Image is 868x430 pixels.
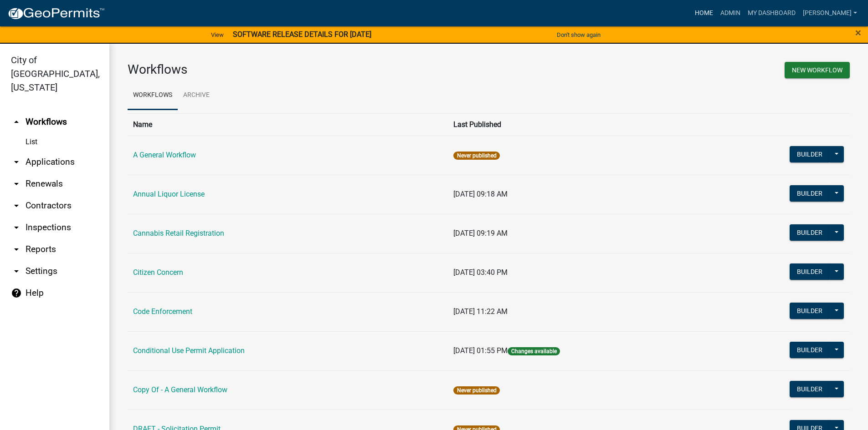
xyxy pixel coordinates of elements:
[133,190,205,198] a: Annual Liquor License
[453,268,508,277] span: [DATE] 03:40 PM
[133,151,196,159] a: A General Workflow
[553,27,604,42] button: Don't show again
[790,185,830,202] button: Builder
[133,229,224,238] a: Cannabis Retail Registration
[453,386,499,395] span: Never published
[453,152,499,160] span: Never published
[790,224,830,241] button: Builder
[453,307,508,316] span: [DATE] 11:22 AM
[508,347,560,355] span: Changes available
[11,266,22,277] i: arrow_drop_down
[128,62,482,77] h3: Workflows
[448,113,705,136] th: Last Published
[453,190,508,198] span: [DATE] 09:18 AM
[790,146,830,162] button: Builder
[11,288,22,298] i: help
[128,113,448,136] th: Name
[207,27,227,42] a: View
[453,346,508,355] span: [DATE] 01:55 PM
[133,307,192,316] a: Code Enforcement
[133,268,183,277] a: Citizen Concern
[233,30,371,39] strong: SOFTWARE RELEASE DETAILS FOR [DATE]
[790,342,830,358] button: Builder
[11,157,22,167] i: arrow_drop_down
[691,5,717,22] a: Home
[11,200,22,211] i: arrow_drop_down
[133,346,245,355] a: Conditional Use Permit Application
[799,5,861,22] a: [PERSON_NAME]
[11,178,22,189] i: arrow_drop_down
[790,263,830,280] button: Builder
[744,5,799,22] a: My Dashboard
[453,229,508,238] span: [DATE] 09:19 AM
[785,62,850,78] button: New Workflow
[11,116,22,127] i: arrow_drop_up
[128,81,178,110] a: Workflows
[11,244,22,255] i: arrow_drop_down
[855,27,861,38] button: Close
[790,303,830,319] button: Builder
[133,385,227,394] a: Copy Of - A General Workflow
[790,381,830,397] button: Builder
[717,5,744,22] a: Admin
[855,26,861,39] span: ×
[178,81,215,110] a: Archive
[11,222,22,233] i: arrow_drop_down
